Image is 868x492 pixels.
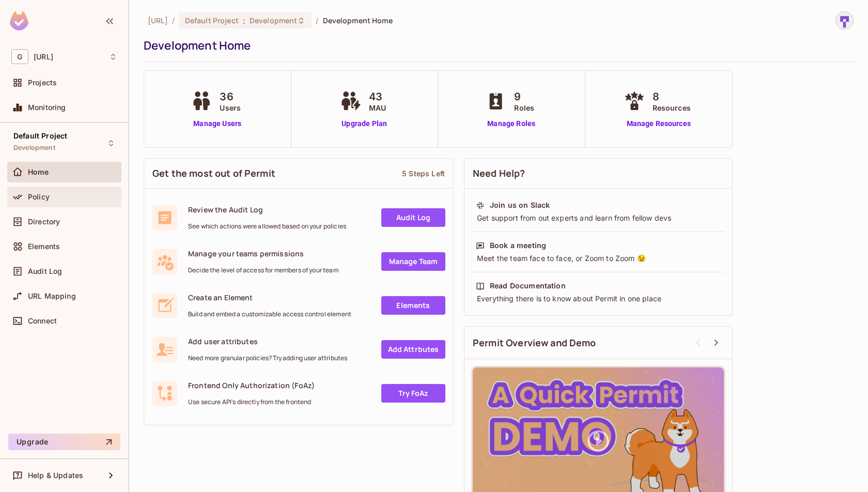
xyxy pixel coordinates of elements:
span: Add user attributes [188,336,347,346]
span: MAU [369,102,386,113]
li: / [316,16,318,25]
span: URL Mapping [28,292,76,300]
span: Need Help? [473,167,525,180]
span: Workspace: genworx.ai [34,53,53,61]
a: Try FoAz [381,384,445,403]
div: Development Home [144,38,848,53]
span: 9 [514,89,534,104]
div: Join us on Slack [490,200,550,210]
span: Default Project [185,16,239,25]
span: See which actions were allowed based on your policies [188,222,346,230]
span: 36 [220,89,241,104]
span: Directory [28,218,60,226]
span: Development [250,16,297,25]
img: SReyMgAAAABJRU5ErkJggg== [10,11,28,30]
div: Meet the team face to face, or Zoom to Zoom 😉 [476,253,721,264]
span: Use secure API's directly from the frontend [188,398,315,406]
span: Development [13,144,55,152]
span: Resources [653,102,691,113]
span: the active workspace [148,16,168,25]
div: Book a meeting [490,240,546,251]
span: Build and embed a customizable access control element [188,310,351,318]
span: Default Project [13,132,67,140]
button: Upgrade [8,434,120,450]
span: Users [220,102,241,113]
span: 8 [653,89,691,104]
a: Manage Roles [483,118,539,129]
span: Monitoring [28,103,66,112]
span: Get the most out of Permit [152,167,275,180]
span: Frontend Only Authorization (FoAz) [188,380,315,390]
a: Add Attrbutes [381,340,445,359]
span: Manage your teams permissions [188,249,338,258]
a: Elements [381,296,445,315]
span: : [242,17,246,25]
span: Projects [28,79,57,87]
a: Upgrade Plan [338,118,391,129]
div: 5 Steps Left [402,168,445,178]
span: Policy [28,193,50,201]
span: Roles [514,102,534,113]
div: Read Documentation [490,281,566,291]
span: Create an Element [188,293,351,302]
span: Audit Log [28,267,62,275]
span: Need more granular policies? Try adding user attributes [188,354,347,362]
a: Manage Resources [622,118,696,129]
span: Elements [28,242,60,251]
a: Manage Users [189,118,246,129]
a: Manage Team [381,252,445,271]
span: 43 [369,89,386,104]
div: Get support from out experts and learn from fellow devs [476,213,721,223]
span: Connect [28,317,57,325]
span: Help & Updates [28,471,83,480]
span: G [11,49,28,64]
span: Decide the level of access for members of your team [188,266,338,274]
span: Permit Overview and Demo [473,336,596,349]
span: Development Home [323,16,393,25]
a: Audit Log [381,208,445,227]
span: Review the Audit Log [188,205,346,214]
img: sharmila@genworx.ai [836,12,853,29]
li: / [172,16,175,25]
div: Everything there is to know about Permit in one place [476,294,721,304]
span: Home [28,168,49,176]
